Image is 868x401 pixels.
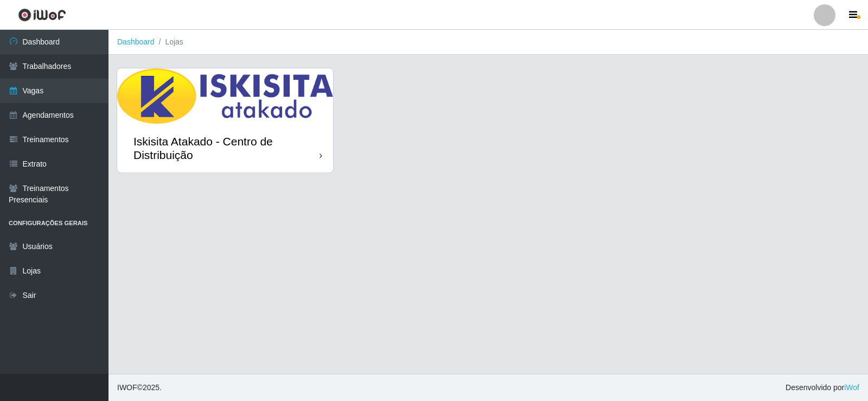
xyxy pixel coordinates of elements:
a: Dashboard [117,37,155,46]
img: CoreUI Logo [18,8,66,22]
a: iWof [844,383,859,392]
div: Iskisita Atakado - Centro de Distribuição [133,135,320,162]
span: Desenvolvido por [786,382,859,393]
span: © 2025 . [117,382,162,393]
li: Lojas [155,36,183,48]
img: cardImg [117,68,333,124]
nav: breadcrumb [108,30,868,55]
span: IWOF [117,383,137,392]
